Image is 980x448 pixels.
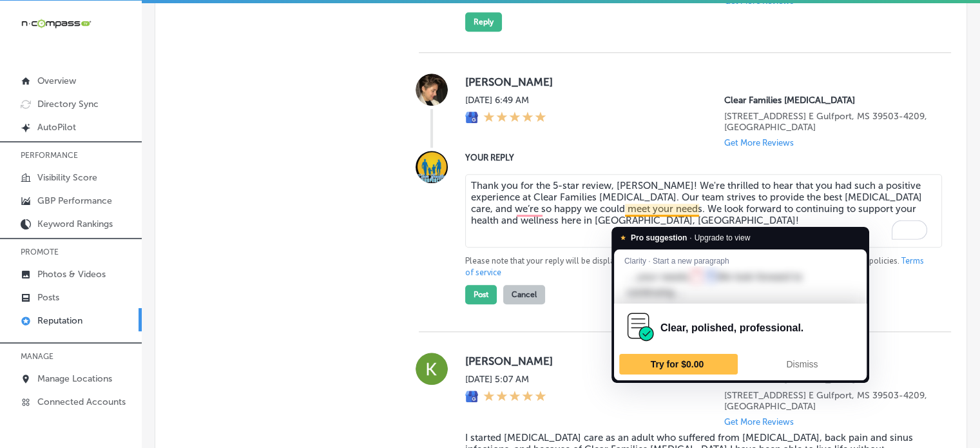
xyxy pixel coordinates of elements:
[37,75,76,86] p: Overview
[465,153,930,162] label: YOUR REPLY
[37,122,76,133] p: AutoPilot
[37,292,59,303] p: Posts
[724,138,794,148] p: Get More Reviews
[37,396,126,407] p: Connected Accounts
[465,255,930,278] p: Please note that your reply will be displayed publicly on Google and must comply with Google's lo...
[37,269,106,280] p: Photos & Videos
[724,390,930,412] p: 15007 Creosote Road Ste. E
[483,390,546,404] div: 5 Stars
[724,417,794,427] p: Get More Reviews
[465,255,924,278] a: Terms of service
[724,95,930,106] p: Clear Families Chiropractic
[465,285,497,304] button: Post
[37,172,97,183] p: Visibility Score
[37,195,112,206] p: GBP Performance
[465,75,930,88] label: [PERSON_NAME]
[483,111,546,125] div: 5 Stars
[503,285,545,304] button: Cancel
[37,99,99,110] p: Directory Sync
[465,374,546,385] label: [DATE] 5:07 AM
[465,174,942,248] textarea: To enrich screen reader interactions, please activate Accessibility in Grammarly extension settings
[724,111,930,133] p: 15007 Creosote Road Ste. E
[21,17,91,30] img: 660ab0bf-5cc7-4cb8-ba1c-48b5ae0f18e60NCTV_CLogo_TV_Black_-500x88.png
[37,219,113,229] p: Keyword Rankings
[37,373,112,384] p: Manage Locations
[465,12,502,32] button: Reply
[416,151,448,183] img: Image
[37,315,82,326] p: Reputation
[465,355,930,367] label: [PERSON_NAME]
[465,95,546,106] label: [DATE] 6:49 AM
